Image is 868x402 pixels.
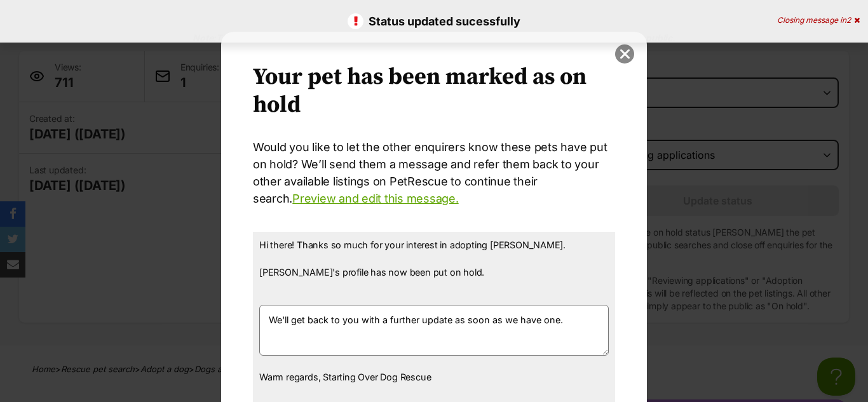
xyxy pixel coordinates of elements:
a: Preview and edit this message. [292,192,458,205]
p: Would you like to let the other enquirers know these pets have put on hold? We’ll send them a mes... [253,138,615,207]
p: Warm regards, Starting Over Dog Rescue [259,370,609,384]
p: Hi there! Thanks so much for your interest in adopting [PERSON_NAME]. [PERSON_NAME]'s profile has... [259,238,609,293]
textarea: We'll get back to you with a further update as soon as we have one. [259,305,609,356]
h2: Your pet has been marked as on hold [253,64,615,119]
button: close [615,44,634,64]
span: 2 [846,15,851,25]
p: Status updated sucessfully [13,13,855,30]
div: Closing message in [777,16,860,25]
